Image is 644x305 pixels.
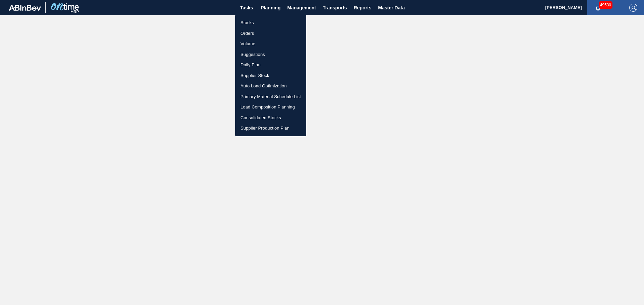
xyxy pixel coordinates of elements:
a: Daily Plan [235,60,306,70]
a: Consolidated Stocks [235,112,306,123]
a: Suggestions [235,49,306,60]
a: Auto Load Optimization [235,81,306,91]
a: Stocks [235,17,306,28]
a: Supplier Production Plan [235,123,306,134]
a: Supplier Stock [235,70,306,81]
a: Primary Material Schedule List [235,91,306,102]
a: Load Composition Planning [235,102,306,112]
a: Volume [235,39,306,49]
a: Orders [235,28,306,39]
